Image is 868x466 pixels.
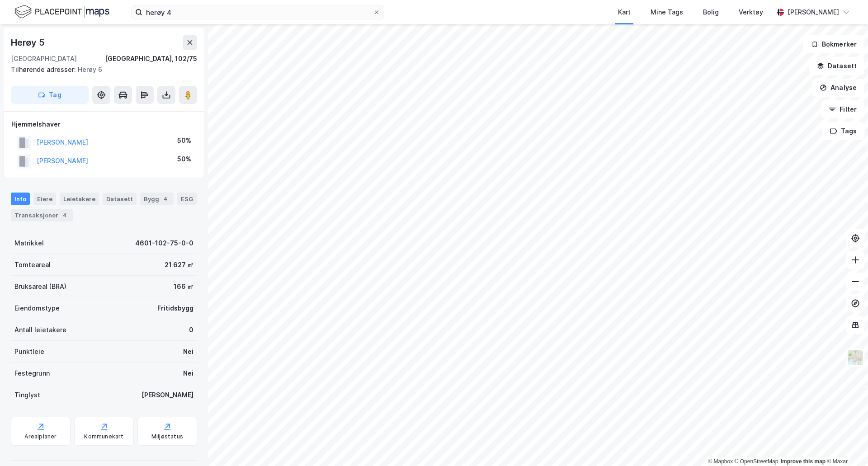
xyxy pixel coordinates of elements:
[140,193,174,205] div: Bygg
[14,4,109,20] img: logo.f888ab2527a4732fd821a326f86c7f29.svg
[11,64,190,75] div: Herøy 6
[821,100,864,118] button: Filter
[183,368,193,379] div: Nei
[739,7,763,18] div: Verktøy
[60,211,69,220] div: 4
[823,423,868,466] div: Kontrollprogram for chat
[33,193,56,205] div: Eiere
[14,238,44,249] div: Matrikkel
[24,433,57,440] div: Arealplaner
[151,433,183,440] div: Miljøstatus
[11,53,77,64] div: [GEOGRAPHIC_DATA]
[174,281,193,292] div: 166 ㎡
[142,5,373,19] input: Søk på adresse, matrikkel, gårdeiere, leietakere eller personer
[60,193,99,205] div: Leietakere
[11,35,47,50] div: Herøy 5
[803,35,864,53] button: Bokmerker
[11,209,73,221] div: Transaksjoner
[14,368,50,379] div: Festegrunn
[847,349,864,366] img: Z
[708,458,733,465] a: Mapbox
[11,193,30,205] div: Info
[11,86,89,104] button: Tag
[165,259,193,270] div: 21 627 ㎡
[11,119,197,130] div: Hjemmelshaver
[14,325,66,335] div: Antall leietakere
[161,194,170,203] div: 4
[142,390,193,400] div: [PERSON_NAME]
[809,57,864,75] button: Datasett
[14,346,44,357] div: Punktleie
[14,390,40,400] div: Tinglyst
[177,135,191,146] div: 50%
[84,433,123,440] div: Kommunekart
[105,53,197,64] div: [GEOGRAPHIC_DATA], 102/75
[157,303,193,314] div: Fritidsbygg
[135,238,193,249] div: 4601-102-75-0-0
[177,193,197,205] div: ESG
[703,7,719,18] div: Bolig
[788,7,839,18] div: [PERSON_NAME]
[618,7,631,18] div: Kart
[189,325,193,335] div: 0
[14,303,60,314] div: Eiendomstype
[735,458,778,465] a: OpenStreetMap
[651,7,683,18] div: Mine Tags
[14,259,51,270] div: Tomteareal
[183,346,193,357] div: Nei
[14,281,66,292] div: Bruksareal (BRA)
[823,423,868,466] iframe: Chat Widget
[781,458,826,465] a: Improve this map
[103,193,137,205] div: Datasett
[812,79,864,97] button: Analyse
[822,122,864,140] button: Tags
[177,154,191,165] div: 50%
[11,66,78,73] span: Tilhørende adresser:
